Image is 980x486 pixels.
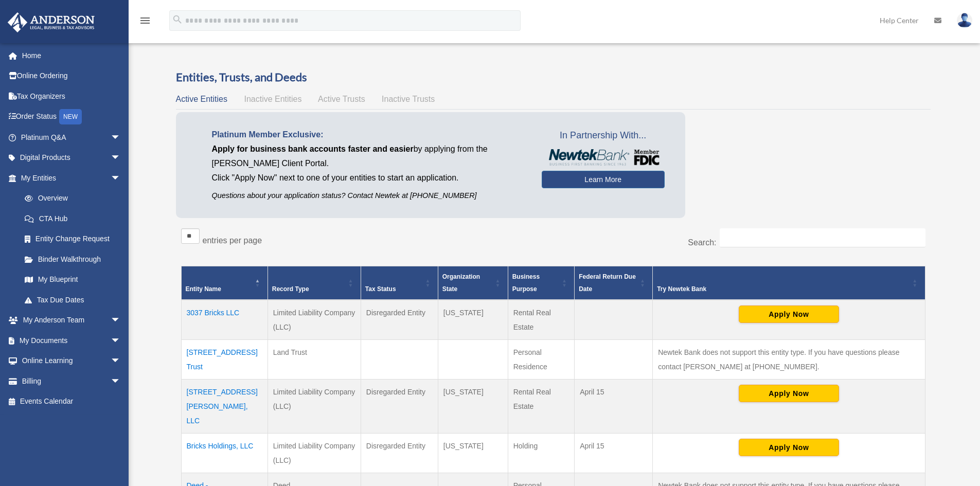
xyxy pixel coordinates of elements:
[739,439,839,456] button: Apply Now
[7,127,136,148] a: Platinum Q&Aarrow_drop_down
[172,14,183,25] i: search
[438,300,508,340] td: [US_STATE]
[268,300,361,340] td: Limited Liability Company (LLC)
[575,266,653,300] th: Federal Return Due Date: Activate to sort
[7,45,136,66] a: Home
[14,269,131,290] a: My Blueprint
[139,14,151,27] i: menu
[212,142,526,171] p: by applying from the [PERSON_NAME] Client Portal.
[442,273,480,293] span: Organization State
[575,434,653,473] td: April 15
[7,148,136,168] a: Digital Productsarrow_drop_down
[14,249,131,269] a: Binder Walkthrough
[361,380,438,434] td: Disregarded Entity
[212,171,526,185] p: Click "Apply Now" next to one of your entities to start an application.
[653,266,925,300] th: Try Newtek Bank : Activate to sort
[14,188,126,209] a: Overview
[657,283,909,295] div: Try Newtek Bank
[14,290,131,310] a: Tax Due Dates
[365,285,396,293] span: Tax Status
[212,145,414,153] span: Apply for business bank accounts faster and easier
[7,391,136,412] a: Events Calendar
[272,285,309,293] span: Record Type
[438,434,508,473] td: [US_STATE]
[508,300,574,340] td: Rental Real Estate
[7,168,131,188] a: My Entitiesarrow_drop_down
[268,340,361,380] td: Land Trust
[14,208,131,229] a: CTA Hub
[212,189,526,202] p: Questions about your application status? Contact Newtek at [PHONE_NUMBER]
[212,128,526,142] p: Platinum Member Exclusive:
[176,69,931,85] h3: Entities, Trusts, and Deeds
[5,12,98,32] img: Anderson Advisors Platinum Portal
[508,380,574,434] td: Rental Real Estate
[542,128,665,144] span: In Partnership With...
[575,380,653,434] td: April 15
[244,95,301,103] span: Inactive Entities
[508,434,574,473] td: Holding
[14,229,131,249] a: Entity Change Request
[7,86,136,106] a: Tax Organizers
[111,371,131,392] span: arrow_drop_down
[361,300,438,340] td: Disregarded Entity
[361,266,438,300] th: Tax Status: Activate to sort
[268,380,361,434] td: Limited Liability Company (LLC)
[7,310,136,331] a: My Anderson Teamarrow_drop_down
[203,236,262,245] label: entries per page
[382,95,435,103] span: Inactive Trusts
[111,148,131,169] span: arrow_drop_down
[186,285,221,293] span: Entity Name
[111,168,131,189] span: arrow_drop_down
[268,434,361,473] td: Limited Liability Company (LLC)
[176,95,227,103] span: Active Entities
[111,351,131,372] span: arrow_drop_down
[7,351,136,371] a: Online Learningarrow_drop_down
[181,380,268,434] td: [STREET_ADDRESS][PERSON_NAME], LLC
[957,13,972,28] img: User Pic
[7,66,136,86] a: Online Ordering
[111,127,131,148] span: arrow_drop_down
[508,266,574,300] th: Business Purpose: Activate to sort
[361,434,438,473] td: Disregarded Entity
[268,266,361,300] th: Record Type: Activate to sort
[111,330,131,351] span: arrow_drop_down
[438,266,508,300] th: Organization State: Activate to sort
[318,95,365,103] span: Active Trusts
[7,330,136,351] a: My Documentsarrow_drop_down
[688,238,716,247] label: Search:
[139,18,151,27] a: menu
[508,340,574,380] td: Personal Residence
[653,340,925,380] td: Newtek Bank does not support this entity type. If you have questions please contact [PERSON_NAME]...
[438,380,508,434] td: [US_STATE]
[7,106,136,128] a: Order StatusNEW
[181,300,268,340] td: 3037 Bricks LLC
[579,273,636,293] span: Federal Return Due Date
[547,149,660,166] img: NewtekBankLogoSM.png
[181,266,268,300] th: Entity Name: Activate to invert sorting
[7,371,136,391] a: Billingarrow_drop_down
[181,340,268,380] td: [STREET_ADDRESS] Trust
[542,171,665,188] a: Learn More
[512,273,540,293] span: Business Purpose
[111,310,131,331] span: arrow_drop_down
[181,434,268,473] td: Bricks Holdings, LLC
[739,305,839,323] button: Apply Now
[59,109,82,124] div: NEW
[739,385,839,402] button: Apply Now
